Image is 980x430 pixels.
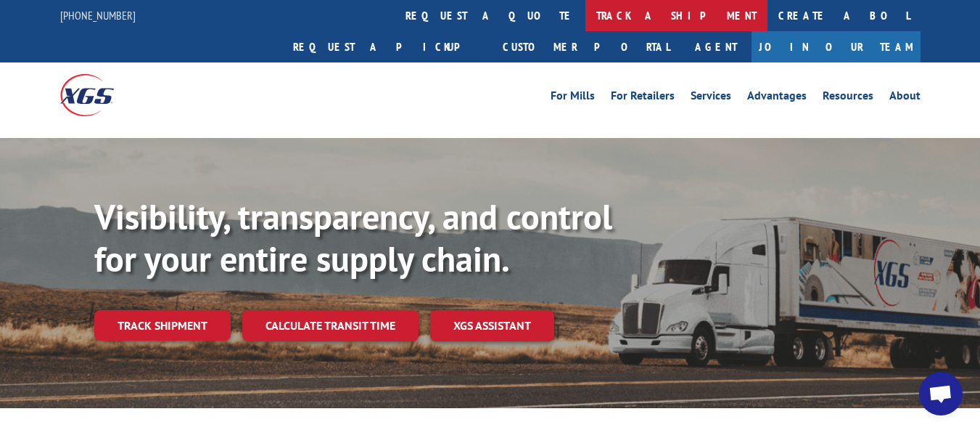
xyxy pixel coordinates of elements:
[430,310,554,341] a: XGS ASSISTANT
[94,194,612,281] b: Visibility, transparency, and control for your entire supply chain.
[242,310,419,341] a: Calculate transit time
[691,90,731,106] a: Services
[94,310,231,341] a: Track shipment
[551,90,595,106] a: For Mills
[752,31,921,62] a: Join Our Team
[919,372,963,415] div: Open chat
[611,90,675,106] a: For Retailers
[492,31,680,62] a: Customer Portal
[60,8,136,23] a: [PHONE_NUMBER]
[889,90,921,106] a: About
[680,31,752,62] a: Agent
[282,31,492,62] a: Request a pickup
[747,90,807,106] a: Advantages
[823,90,873,106] a: Resources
